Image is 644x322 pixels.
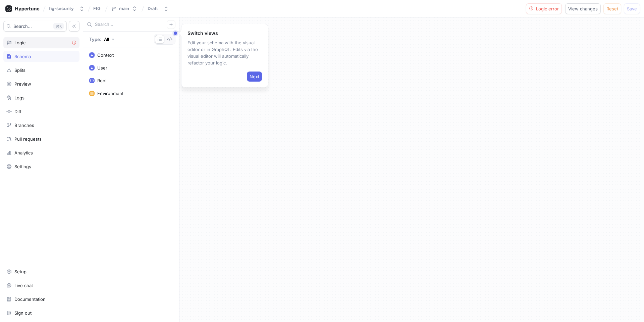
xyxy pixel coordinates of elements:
div: Splits [14,67,25,73]
button: Reset [603,3,621,14]
div: Branches [14,123,34,128]
button: Save [624,3,640,14]
div: Sign out [14,310,32,316]
button: View changes [565,3,601,14]
div: Logs [14,95,24,100]
button: main [108,3,140,14]
div: User [97,65,107,71]
button: fig-security [46,3,87,14]
div: Setup [14,269,26,274]
span: Save [627,7,637,11]
div: Live chat [14,283,33,288]
span: Logic error [536,7,559,11]
div: Analytics [14,150,33,155]
span: FIG [93,6,101,11]
div: Preview [14,81,31,87]
span: Search... [13,24,32,28]
button: Search...K [3,21,67,32]
div: Documentation [14,296,46,302]
p: Type: [89,37,101,42]
div: Draft [148,6,158,11]
div: All [104,37,109,42]
button: Draft [145,3,171,14]
div: Environment [97,91,123,96]
button: Type: All [87,34,117,45]
a: Documentation [3,293,79,305]
div: Schema [14,54,31,59]
div: fig-security [49,6,74,11]
div: Pull requests [14,136,42,142]
div: main [119,6,129,11]
button: Logic error [526,3,562,14]
div: Root [97,78,107,83]
div: Context [97,52,114,58]
span: Reset [606,7,618,11]
div: Logic [14,40,25,45]
div: Settings [14,164,31,169]
input: Search... [95,21,167,28]
div: K [53,23,64,30]
span: View changes [568,7,598,11]
div: Diff [14,109,21,114]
